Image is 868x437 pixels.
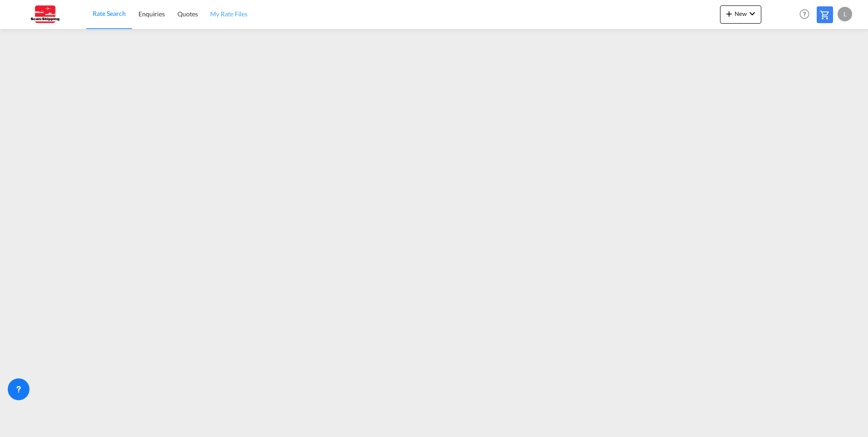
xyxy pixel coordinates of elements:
[720,5,761,24] button: icon-plus 400-fgNewicon-chevron-down
[93,10,126,17] span: Rate Search
[178,10,197,18] span: Quotes
[838,7,852,21] div: l
[138,10,165,18] span: Enquiries
[14,4,75,25] img: 123b615026f311ee80dabbd30bc9e10f.jpg
[724,10,758,17] span: New
[797,6,817,23] div: Help
[724,8,735,19] md-icon: icon-plus 400-fg
[747,8,758,19] md-icon: icon-chevron-down
[797,6,812,22] span: Help
[210,10,247,18] span: My Rate Files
